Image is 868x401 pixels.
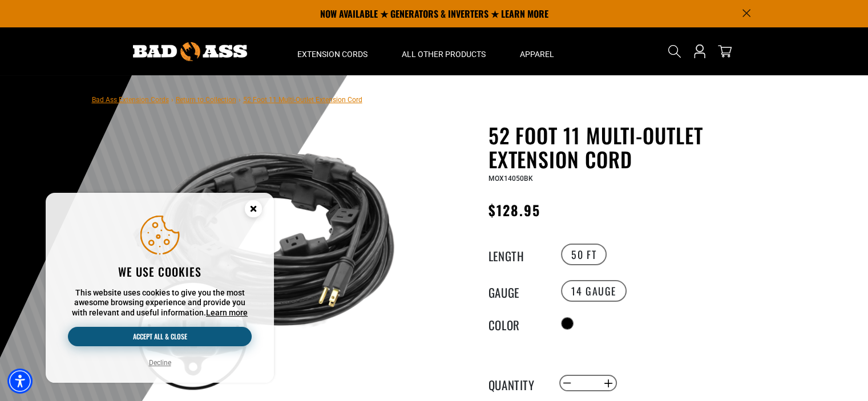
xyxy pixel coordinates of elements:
a: Open this option [691,27,709,75]
img: black [126,125,401,400]
label: 14 Gauge [561,280,627,302]
img: Bad Ass Extension Cords [133,42,247,61]
nav: breadcrumbs [92,92,362,106]
div: Accessibility Menu [7,368,33,394]
legend: Length [488,247,546,262]
aside: Cookie Consent [46,193,274,383]
a: This website uses cookies to give you the most awesome browsing experience and provide you with r... [206,308,248,317]
span: MOX14050BK [488,175,533,183]
button: Accept all & close [68,327,252,346]
span: Extension Cords [297,49,368,59]
button: Close this option [233,193,274,228]
summary: Search [665,42,684,60]
h2: We use cookies [68,264,252,279]
span: 52 Foot 11 Multi-Outlet Extension Cord [243,96,362,104]
span: Apparel [520,49,554,59]
span: › [239,96,241,104]
span: › [171,96,173,104]
legend: Color [488,316,546,331]
button: Decline [146,357,175,368]
span: $128.95 [488,200,541,220]
a: Return to Collection [176,96,236,104]
label: Quantity [488,376,546,391]
label: 50 FT [561,244,607,265]
a: cart [716,44,734,58]
span: All Other Products [402,49,486,59]
summary: Extension Cords [280,27,385,75]
summary: Apparel [503,27,571,75]
h1: 52 Foot 11 Multi-Outlet Extension Cord [488,123,768,171]
p: This website uses cookies to give you the most awesome browsing experience and provide you with r... [68,288,252,318]
summary: All Other Products [385,27,503,75]
a: Bad Ass Extension Cords [92,96,169,104]
legend: Gauge [488,283,546,298]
